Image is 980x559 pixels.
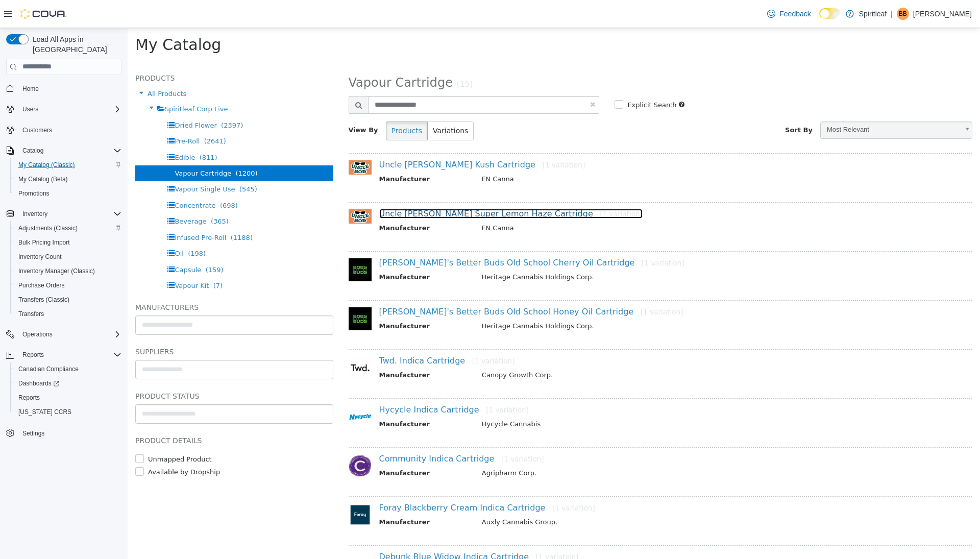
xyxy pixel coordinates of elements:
td: Heritage Cannabis Holdings Corp. [347,244,822,257]
span: Inventory Manager (Classic) [18,267,95,275]
span: Washington CCRS [14,406,121,418]
span: My Catalog (Beta) [18,175,68,183]
span: Reports [14,392,121,404]
button: Inventory Manager (Classic) [10,264,126,278]
span: Inventory [18,208,121,220]
span: Adjustments (Classic) [14,222,121,234]
button: Inventory Count [10,250,126,264]
p: | [891,8,893,20]
img: 150 [221,426,244,449]
button: Bulk Pricing Import [10,235,126,250]
span: Users [22,105,38,113]
span: Dashboards [18,379,59,387]
a: Twd. Indica Cartridge[1 variation] [252,328,387,337]
small: [1 variation] [408,525,451,533]
button: Promotions [10,186,126,201]
a: Most Relevant [693,93,845,111]
span: Sort By [657,98,685,106]
span: Canadian Compliance [18,365,79,373]
img: 150 [221,377,244,400]
small: [1 variation] [345,329,387,337]
img: 150 [221,279,244,302]
a: Adjustments (Classic) [14,222,82,234]
span: (7) [86,254,95,261]
span: Dried Flower [47,93,89,101]
th: Manufacturer [252,146,347,159]
span: Inventory Count [18,253,62,261]
span: Promotions [18,189,50,198]
th: Manufacturer [252,391,347,404]
button: Variations [300,93,346,112]
small: (15) [329,52,346,61]
a: Home [18,83,43,95]
span: Operations [18,328,121,341]
button: Reports [18,349,48,361]
button: My Catalog (Classic) [10,158,126,172]
button: Canadian Compliance [10,362,126,376]
h5: Manufacturers [8,273,206,285]
small: [1 variation] [425,476,468,484]
small: [1 variation] [358,378,401,386]
span: (545) [112,157,130,165]
span: Transfers (Classic) [14,294,121,306]
td: Agripharm Corp. [347,440,822,453]
a: My Catalog (Beta) [14,173,72,185]
a: Community Indica Cartridge[1 variation] [252,426,416,435]
label: Unmapped Product [18,426,84,436]
td: Heritage Cannabis Holdings Corp. [347,293,822,306]
span: Oil [47,222,56,229]
span: Settings [22,429,44,438]
a: Bulk Pricing Import [14,236,74,249]
span: Operations [22,330,53,338]
span: Transfers [18,310,44,318]
span: (198) [60,222,78,229]
span: All Products [20,62,59,69]
button: Transfers [10,307,126,321]
h5: Product Details [8,406,206,419]
span: My Catalog (Classic) [18,161,75,169]
span: Edible [47,126,67,133]
span: Vapour Kit [47,254,81,261]
a: Inventory Manager (Classic) [14,265,99,277]
p: Spiritleaf [859,8,887,20]
button: Catalog [18,144,47,157]
span: Catalog [22,147,43,155]
button: [US_STATE] CCRS [10,405,126,419]
span: Reports [22,351,44,359]
button: Catalog [2,143,126,158]
span: Vapour Single Use [47,157,107,165]
h5: Suppliers [8,318,206,330]
img: 150 [221,328,244,351]
span: Canadian Compliance [14,363,121,375]
th: Manufacturer [252,195,347,208]
span: Load All Apps in [GEOGRAPHIC_DATA] [29,34,121,55]
span: Purchase Orders [14,279,121,291]
span: Beverage [47,189,79,197]
input: Dark Mode [819,8,841,19]
a: Transfers [14,308,48,320]
span: Reports [18,349,121,361]
a: Uncle [PERSON_NAME] Super Lemon Haze Cartridge[1 variation] [252,181,516,190]
a: Transfers (Classic) [14,294,73,306]
th: Manufacturer [252,440,347,453]
th: Manufacturer [252,293,347,306]
a: Dashboards [10,376,126,391]
a: [PERSON_NAME]'s Better Buds Old School Cherry Oil Cartridge[1 variation] [252,230,557,239]
a: [US_STATE] CCRS [14,406,76,418]
td: FN Canna [347,146,822,159]
h5: Product Status [8,362,206,374]
small: [1 variation] [415,133,458,141]
span: Capsule [47,238,73,246]
a: [PERSON_NAME]'s Better Buds Old School Honey Oil Cartridge[1 variation] [252,279,556,288]
td: Auxly Cannabis Group. [347,489,822,502]
span: Bulk Pricing Import [14,236,121,249]
img: 150 [221,132,244,147]
h5: Products [8,44,206,56]
span: (1200) [108,141,130,149]
nav: Complex example [6,77,121,467]
small: [1 variation] [374,427,416,435]
th: Manufacturer [252,489,347,502]
span: Purchase Orders [18,281,65,289]
a: Canadian Compliance [14,363,83,375]
a: Inventory Count [14,251,66,263]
